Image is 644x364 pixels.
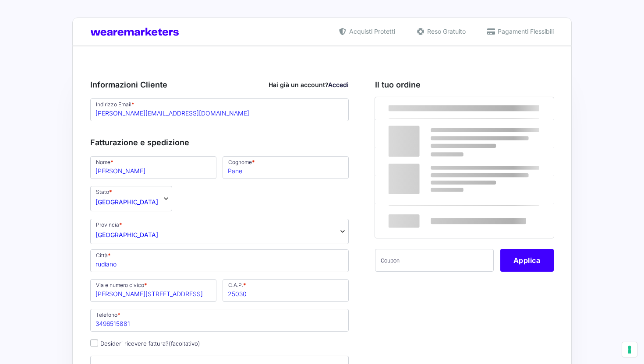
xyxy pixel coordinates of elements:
button: Applica [500,249,554,272]
span: (facoltativo) [169,340,200,347]
h3: Informazioni Cliente [90,79,349,91]
span: Provincia [90,219,349,244]
span: Reso Gratuito [425,27,466,36]
input: Cognome * [223,156,349,179]
span: Stato [90,186,172,211]
input: Indirizzo Email * [90,98,349,121]
input: Coupon [375,249,494,272]
a: Accedi [328,81,349,88]
h3: Fatturazione e spedizione [90,136,349,148]
th: Totale [375,203,494,238]
th: Subtotale [494,97,554,120]
input: Nome * [90,156,216,179]
th: Codice promozionale: boxpro100off [375,175,494,203]
input: Telefono * [90,309,349,332]
span: Brescia [96,230,158,239]
input: Desideri ricevere fattura?(facoltativo) [90,339,98,347]
td: Marketers Box [375,120,494,147]
label: Desideri ricevere fattura? [90,340,200,347]
div: Hai già un account? [269,80,349,89]
h3: Il tuo ordine [375,79,554,91]
span: Acquisti Protetti [347,27,395,36]
input: Città * [90,249,349,272]
th: Subtotale [375,147,494,175]
button: Le tue preferenze relative al consenso per le tecnologie di tracciamento [622,342,637,357]
input: Via e numero civico * [90,279,216,302]
span: Italia [96,197,158,206]
input: C.A.P. * [223,279,349,302]
span: Pagamenti Flessibili [495,27,554,36]
th: Prodotto [375,97,494,120]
